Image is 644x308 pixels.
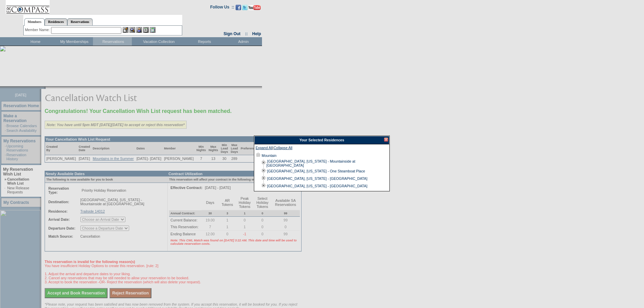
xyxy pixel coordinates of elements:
img: Follow us on Twitter [242,5,247,10]
div: | [256,146,388,152]
a: Subscribe to our YouTube Channel [248,7,261,11]
img: b_calculator.gif [150,27,156,33]
a: [GEOGRAPHIC_DATA], [US_STATE] - Mountainside at [GEOGRAPHIC_DATA] [266,159,355,167]
td: Follow Us :: [210,4,234,12]
img: Reservations [143,27,149,33]
a: Sign Out [223,31,240,36]
img: Impersonate [136,27,142,33]
a: [GEOGRAPHIC_DATA], [US_STATE] - [GEOGRAPHIC_DATA] [267,176,367,181]
a: Become our fan on Facebook [236,7,241,11]
span: :: [245,31,248,36]
div: Member Name: [25,27,51,33]
img: b_edit.gif [123,27,128,33]
a: Reservations [67,18,93,25]
img: Become our fan on Facebook [236,5,241,10]
img: View [129,27,135,33]
a: Members [24,18,45,26]
a: [GEOGRAPHIC_DATA], [US_STATE] - [GEOGRAPHIC_DATA] [267,184,367,188]
a: Help [252,31,261,36]
a: Expand All [256,146,272,152]
a: Residences [45,18,67,25]
a: Follow us on Twitter [242,7,247,11]
img: Subscribe to our YouTube Channel [248,5,261,10]
div: Your Selected Residences [254,136,389,144]
a: [GEOGRAPHIC_DATA], [US_STATE] - One Steamboat Place [267,169,365,173]
a: Mountain [262,153,277,158]
a: Collapse All [273,146,292,152]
